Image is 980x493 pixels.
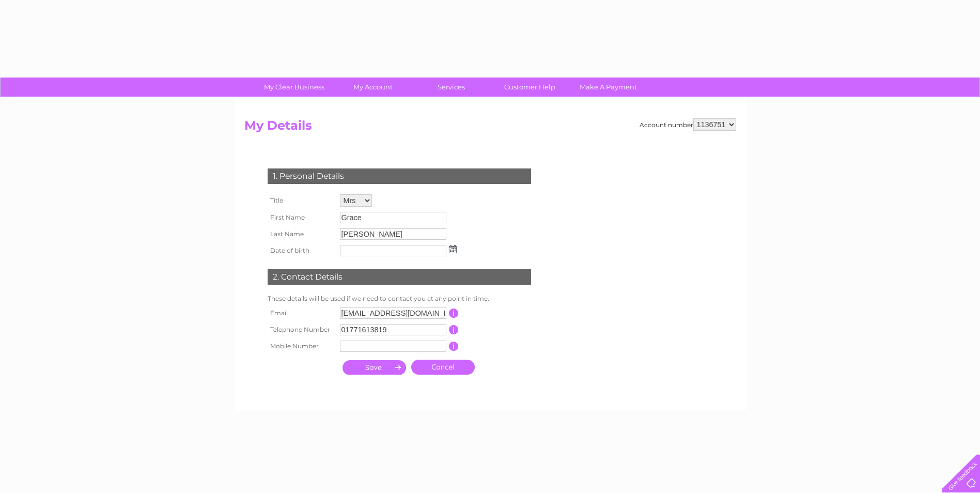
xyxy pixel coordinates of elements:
[566,78,651,97] a: Make A Payment
[265,209,337,226] th: First Name
[449,309,459,318] input: Information
[640,118,736,131] div: Account number
[265,242,337,259] th: Date of birth
[265,226,337,242] th: Last Name
[265,338,337,355] th: Mobile Number
[252,78,337,97] a: My Clear Business
[244,118,736,138] h2: My Details
[409,78,494,97] a: Services
[265,292,534,305] td: These details will be used if we need to contact you at any point in time.
[449,245,457,253] img: ...
[265,192,337,209] th: Title
[449,325,459,334] input: Information
[265,321,337,338] th: Telephone Number
[330,78,415,97] a: My Account
[343,360,406,375] input: Submit
[411,360,475,375] a: Cancel
[268,269,531,285] div: 2. Contact Details
[449,342,459,351] input: Information
[487,78,572,97] a: Customer Help
[265,305,337,321] th: Email
[268,168,531,184] div: 1. Personal Details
